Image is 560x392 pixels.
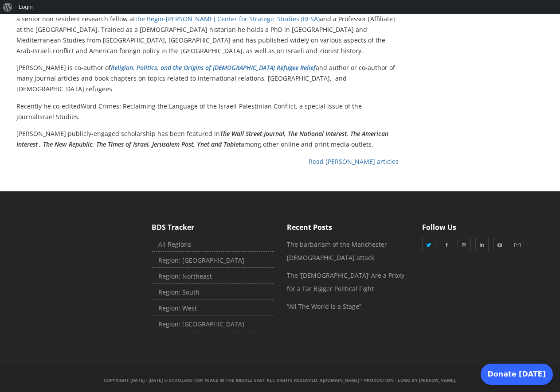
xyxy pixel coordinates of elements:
[111,63,316,72] a: Religion, Politics, and the Origins of [DEMOGRAPHIC_DATA] Refugee Relief
[422,222,544,232] h5: Follow Us
[16,101,399,122] p: Recently he co-edited , a special issue of the journal
[152,302,274,315] a: Region: West
[10,373,551,387] div: Copyright [DATE] - [DATE] © Scholars For Peace in the Middle East All rights reserved. A ™ Produc...
[152,318,274,331] a: Region: [GEOGRAPHIC_DATA]
[16,3,399,56] p: [PERSON_NAME] PhD, is the Executive Director of Scholars for Peace in the [GEOGRAPHIC_DATA] (SPME...
[287,302,361,310] a: “All The World is a Stage”
[16,128,399,150] p: [PERSON_NAME] publicly-engaged scholarship has been featured in among other online and print medi...
[274,102,296,110] i: Conflict
[287,240,387,262] a: The barbarism of the Manchester [DEMOGRAPHIC_DATA] attack
[287,222,409,232] h5: Recent Posts
[38,113,80,121] i: Israel Studies.
[152,238,274,252] a: All Regions
[323,377,359,383] a: [DOMAIN_NAME]
[152,254,274,268] a: Region: [GEOGRAPHIC_DATA]
[152,286,274,299] a: Region: South
[16,62,399,94] p: [PERSON_NAME] is co-author of and author or co-author of many journal articles and book chapters ...
[287,271,404,293] a: The ‘[DEMOGRAPHIC_DATA]’ Are a Proxy for a Far Bigger Political Fight
[152,270,274,283] a: Region: Northeast
[135,15,320,23] a: the Begin-[PERSON_NAME] Center for Strategic Studies (BESA)
[309,157,399,166] a: Read [PERSON_NAME] articles
[152,222,274,232] h5: BDS Tracker
[81,102,272,110] i: Word Crimes: Reclaiming the Language of the Israeli-Palestinian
